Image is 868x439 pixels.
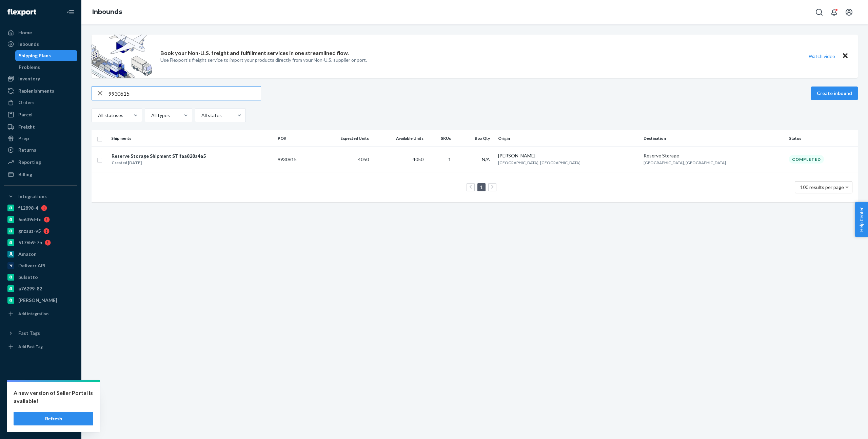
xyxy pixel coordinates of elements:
div: Add Fast Tag [18,344,43,349]
span: N/A [482,156,490,162]
button: Fast Tags [4,328,77,339]
a: Add Integration [4,308,77,319]
a: 6e639d-fc [4,214,77,225]
th: Available Units [372,130,426,147]
a: Billing [4,169,77,180]
div: Returns [18,147,36,153]
a: a76299-82 [4,283,77,294]
a: Amazon [4,249,77,260]
button: Close Navigation [64,5,77,19]
a: Help Center [4,408,77,419]
a: Inventory [4,73,77,84]
input: All statuses [97,112,98,119]
a: Page 1 is your current page [479,184,484,190]
a: Add Fast Tag [4,341,77,352]
div: Inbounds [18,41,39,47]
div: Created [DATE] [112,159,206,166]
div: Integrations [18,193,47,200]
a: Inbounds [92,8,122,16]
a: Settings [4,385,77,396]
span: 4050 [413,156,423,162]
div: Problems [19,64,40,71]
div: Orders [18,99,35,106]
div: Billing [18,171,32,178]
div: [PERSON_NAME] [18,297,57,304]
div: Deliverr API [18,262,45,269]
div: Inventory [18,75,40,82]
a: Parcel [4,109,77,120]
div: Completed [789,155,824,164]
th: Box Qty [456,130,495,147]
div: gnzsuz-v5 [18,228,41,234]
div: Amazon [18,251,37,257]
th: PO# [275,130,315,147]
p: A new version of Seller Portal is available! [14,389,93,405]
div: 6e639d-fc [18,216,41,223]
div: [PERSON_NAME] [498,152,638,159]
button: Open Search Box [812,5,826,19]
span: 1 [448,156,451,162]
a: gnzsuz-v5 [4,226,77,236]
div: Add Integration [18,311,48,317]
a: Inbounds [4,39,77,50]
span: [GEOGRAPHIC_DATA], [GEOGRAPHIC_DATA] [498,160,580,165]
div: Reserve Storage Shipment STIfaa828a4a5 [112,153,206,159]
div: f12898-4 [18,205,38,211]
a: Prep [4,133,77,144]
ol: breadcrumbs [87,2,127,22]
div: 5176b9-7b [18,239,42,246]
div: Fast Tags [18,330,40,337]
div: a76299-82 [18,285,42,292]
a: Problems [15,62,78,73]
span: [GEOGRAPHIC_DATA], [GEOGRAPHIC_DATA] [644,160,726,165]
div: Reporting [18,159,41,166]
a: pulsetto [4,272,77,283]
td: 9930615 [275,147,315,172]
a: Replenishments [4,85,77,96]
th: Origin [495,130,641,147]
th: SKUs [426,130,457,147]
th: Shipments [108,130,275,147]
button: Give Feedback [4,420,77,431]
button: Open account menu [842,5,856,19]
div: Replenishments [18,88,54,94]
button: Create inbound [811,87,858,100]
button: Watch video [804,51,840,61]
div: Home [18,29,32,36]
button: Refresh [14,412,93,425]
button: Integrations [4,191,77,202]
a: Home [4,27,77,38]
a: Deliverr API [4,260,77,271]
div: Freight [18,123,35,130]
div: Prep [18,135,29,142]
a: [PERSON_NAME] [4,295,77,306]
input: All states [201,112,201,119]
p: Book your Non-U.S. freight and fulfillment services in one streamlined flow. [160,49,349,57]
span: 100 results per page [800,184,844,190]
th: Status [786,130,858,147]
div: pulsetto [18,274,38,281]
a: 5176b9-7b [4,237,77,248]
a: f12898-4 [4,203,77,213]
a: Talk to Support [4,397,77,408]
img: Flexport logo [7,9,36,16]
div: Parcel [18,111,33,118]
button: Close [841,51,850,61]
div: Shipping Plans [19,52,51,59]
a: Shipping Plans [15,50,78,61]
th: Destination [641,130,786,147]
span: 4050 [358,156,369,162]
a: Returns [4,145,77,155]
a: Orders [4,97,77,108]
input: Search inbounds by name, destination, msku... [108,87,261,100]
a: Reporting [4,157,77,168]
div: Reserve Storage [644,152,784,159]
p: Use Flexport’s freight service to import your products directly from your Non-U.S. supplier or port. [160,57,367,63]
button: Open notifications [827,5,841,19]
a: Freight [4,121,77,132]
button: Help Center [855,202,868,237]
th: Expected Units [315,130,372,147]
